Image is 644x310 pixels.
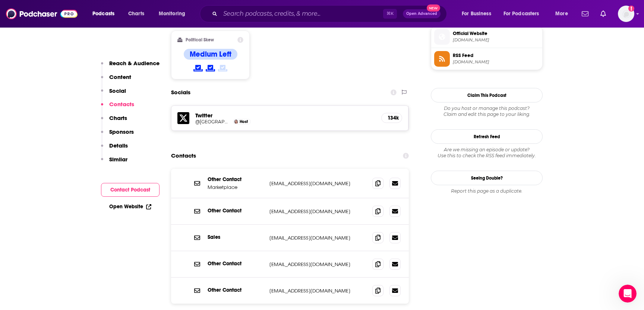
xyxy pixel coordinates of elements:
[503,9,539,19] span: For Podcasters
[434,29,539,45] a: Official Website[DOMAIN_NAME]
[453,59,539,65] span: feeds.publicradio.org
[159,9,185,19] span: Monitoring
[87,8,124,20] button: open menu
[128,9,144,19] span: Charts
[619,285,637,303] iframe: Intercom live chat
[101,73,131,87] button: Content
[618,6,634,22] img: User Profile
[220,8,383,20] input: Search podcasts, credits, & more...
[234,120,238,124] img: Molly Wood
[388,115,396,121] h5: 134k
[208,176,263,183] p: Other Contact
[269,288,366,294] p: [EMAIL_ADDRESS][DOMAIN_NAME]
[109,60,160,67] p: Reach & Audience
[154,8,195,20] button: open menu
[101,142,128,156] button: Details
[403,9,441,18] button: Open AdvancedNew
[240,119,248,124] span: Host
[109,73,131,80] p: Content
[109,156,127,163] p: Similar
[171,149,196,163] h2: Contacts
[101,101,134,114] button: Contacts
[457,8,501,20] button: open menu
[208,287,263,293] p: Other Contact
[462,9,491,19] span: For Business
[109,101,134,108] p: Contacts
[453,37,539,43] span: marketplace.org
[208,208,263,214] p: Other Contact
[101,183,160,197] button: Contact Podcast
[383,9,397,19] span: ⌘ K
[597,7,609,20] a: Show notifications dropdown
[579,7,591,20] a: Show notifications dropdown
[186,37,214,42] h2: Political Skew
[269,235,366,241] p: [EMAIL_ADDRESS][DOMAIN_NAME]
[109,114,127,121] p: Charts
[92,9,114,19] span: Podcasts
[208,260,263,267] p: Other Contact
[618,6,634,22] span: Logged in as Rbaldwin
[101,114,127,128] button: Charts
[406,12,437,16] span: Open Advanced
[628,6,634,12] svg: Add a profile image
[109,87,126,94] p: Social
[109,128,134,135] p: Sponsors
[123,8,149,20] a: Charts
[555,9,568,19] span: More
[269,261,366,268] p: [EMAIL_ADDRESS][DOMAIN_NAME]
[101,60,160,73] button: Reach & Audience
[109,203,151,210] a: Open Website
[453,30,539,37] span: Official Website
[269,208,366,215] p: [EMAIL_ADDRESS][DOMAIN_NAME]
[618,6,634,22] button: Show profile menu
[427,4,440,12] span: New
[431,88,543,102] button: Claim This Podcast
[499,8,550,20] button: open menu
[269,180,366,187] p: [EMAIL_ADDRESS][DOMAIN_NAME]
[431,147,543,159] div: Are we missing an episode or update? Use this to check the RSS feed immediately.
[6,7,78,21] img: Podchaser - Follow, Share and Rate Podcasts
[431,105,543,111] span: Do you host or manage this podcast?
[431,171,543,185] a: Seeing Double?
[195,112,375,119] h5: Twitter
[207,5,454,22] div: Search podcasts, credits, & more...
[109,142,128,149] p: Details
[190,50,231,59] h4: Medium Left
[550,8,577,20] button: open menu
[431,105,543,117] div: Claim and edit this page to your liking.
[171,85,190,99] h2: Socials
[434,51,539,67] a: RSS Feed[DOMAIN_NAME]
[195,119,231,124] a: @[GEOGRAPHIC_DATA]
[208,184,263,190] p: Marketplace
[431,188,543,194] div: Report this page as a duplicate.
[101,128,134,142] button: Sponsors
[101,156,127,170] button: Similar
[453,52,539,59] span: RSS Feed
[208,234,263,240] p: Sales
[431,129,543,144] button: Refresh Feed
[101,87,126,101] button: Social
